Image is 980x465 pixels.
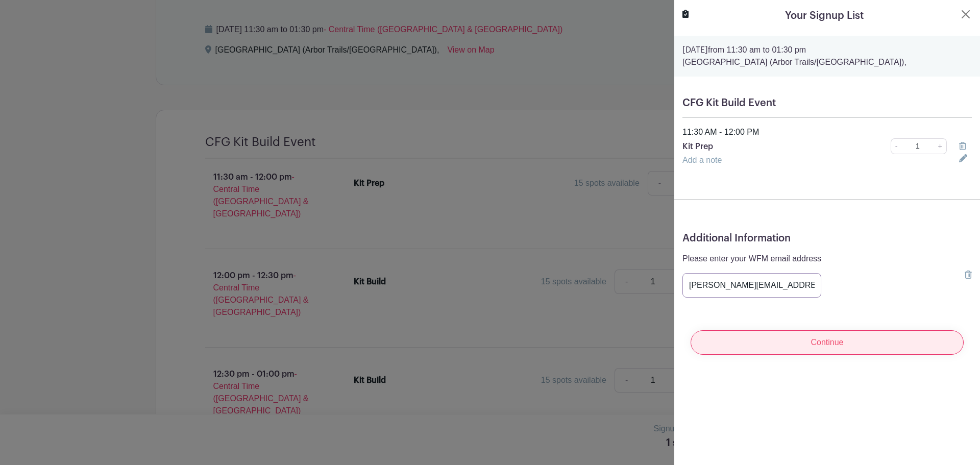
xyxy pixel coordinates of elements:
[676,126,978,138] div: 11:30 AM - 12:00 PM
[934,138,947,154] a: +
[960,8,972,20] button: Close
[682,44,972,56] p: from 11:30 am to 01:30 pm
[682,156,722,164] a: Add a note
[682,46,708,54] strong: [DATE]
[682,56,972,68] p: [GEOGRAPHIC_DATA] (Arbor Trails/[GEOGRAPHIC_DATA]),
[682,232,972,244] h5: Additional Information
[682,97,972,109] h5: CFG Kit Build Event
[691,330,964,355] input: Continue
[682,273,821,298] input: Type your answer
[785,8,864,23] h5: Your Signup List
[682,140,846,153] p: Kit Prep
[891,138,902,154] a: -
[682,253,821,265] p: Please enter your WFM email address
